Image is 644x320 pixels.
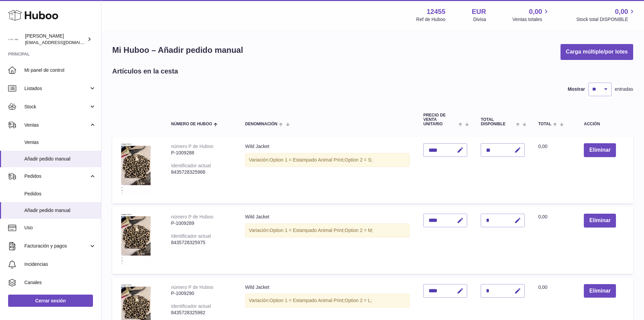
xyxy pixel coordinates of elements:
[568,86,585,92] label: Mostrar
[119,214,153,265] img: Wild Jacket
[345,298,372,303] span: Option 2 = L;
[560,44,633,60] button: Carga múltiple/por lotes
[538,214,547,219] span: 0,00
[238,136,416,204] td: Wild Jacket
[245,223,410,237] div: Variación:
[8,34,18,44] img: pedidos@glowrias.com
[24,104,89,110] span: Stock
[345,157,373,163] span: Option 2 = S;
[8,295,93,307] a: Cerrar sesión
[171,150,232,156] div: P-1009288
[171,239,232,246] div: 8435728325975
[24,261,96,268] span: Incidencias
[171,144,213,149] div: número P de Huboo
[473,16,486,23] div: Divisa
[171,220,232,227] div: P-1009289
[24,207,96,214] span: Añadir pedido manual
[584,143,616,157] button: Eliminar
[24,139,96,146] span: Ventas
[512,7,550,23] a: 0,00 Ventas totales
[24,85,89,92] span: Listados
[538,144,547,149] span: 0,00
[238,207,416,274] td: Wild Jacket
[112,45,243,56] h1: Mi Huboo – Añadir pedido manual
[416,16,445,23] div: Ref de Huboo
[171,310,232,316] div: 8435728325982
[345,228,373,233] span: Option 2 = M;
[24,67,96,73] span: Mi panel de control
[171,163,211,168] div: Identificador actual
[171,284,213,290] div: número P de Huboo
[24,122,89,128] span: Ventas
[24,279,96,286] span: Canales
[538,284,547,290] span: 0,00
[584,214,616,228] button: Eliminar
[245,122,277,126] span: Denominación
[576,7,636,23] a: 0,00 Stock total DISPONIBLE
[269,298,344,303] span: Option 1 = Estampado Animal Print;
[171,303,211,309] div: Identificador actual
[529,7,542,16] span: 0,00
[245,153,410,167] div: Variación:
[171,290,232,297] div: P-1009290
[512,16,550,23] span: Ventas totales
[472,7,486,16] strong: EUR
[24,156,96,162] span: Añadir pedido manual
[171,233,211,239] div: Identificador actual
[119,143,153,195] img: Wild Jacket
[584,284,616,298] button: Eliminar
[615,7,628,16] span: 0,00
[24,191,96,197] span: Pedidos
[423,113,457,127] span: Precio de venta unitario
[538,122,551,126] span: Total
[112,67,178,76] h2: Artículos en la cesta
[615,86,633,92] span: entradas
[269,157,344,163] span: Option 1 = Estampado Animal Print;
[481,118,514,126] span: Total DISPONIBLE
[584,122,626,126] div: Acción
[427,7,446,16] strong: 12455
[24,173,89,179] span: Pedidos
[576,16,636,23] span: Stock total DISPONIBLE
[245,294,410,307] div: Variación:
[171,122,212,126] span: Número de Huboo
[24,225,96,231] span: Uso
[171,214,213,219] div: número P de Huboo
[25,40,99,45] span: [EMAIL_ADDRESS][DOMAIN_NAME]
[24,243,89,249] span: Facturación y pagos
[171,169,232,175] div: 8435728325968
[25,33,86,46] div: [PERSON_NAME]
[269,228,344,233] span: Option 1 = Estampado Animal Print;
